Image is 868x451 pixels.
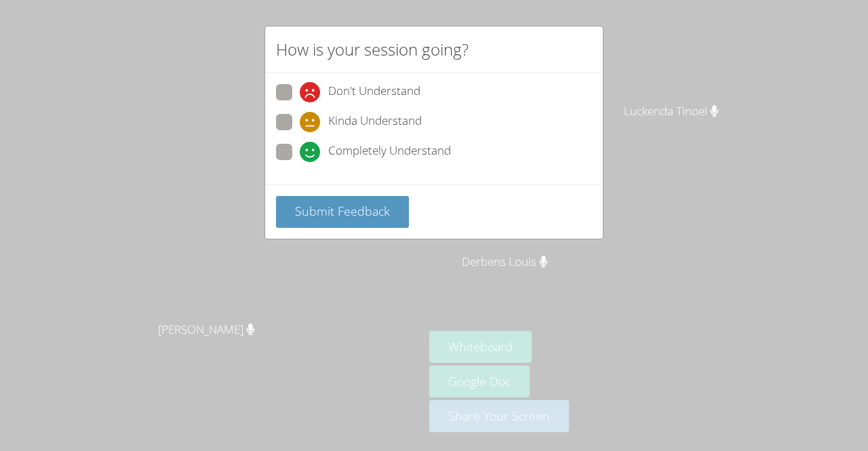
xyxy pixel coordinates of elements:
[276,196,409,228] button: Submit Feedback
[295,203,390,219] span: Submit Feedback
[328,142,451,162] span: Completely Understand
[328,82,420,102] span: Don't Understand
[276,37,469,62] h2: How is your session going?
[328,112,422,132] span: Kinda Understand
